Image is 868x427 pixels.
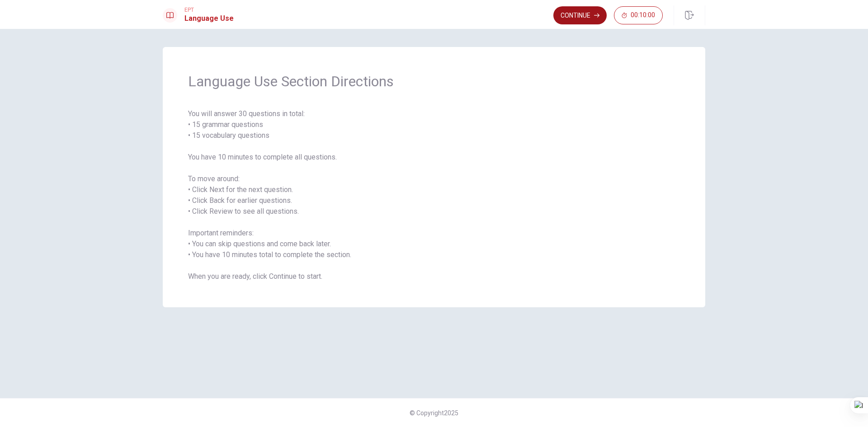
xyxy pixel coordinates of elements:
span: EPT [184,7,234,13]
span: You will answer 30 questions in total: • 15 grammar questions • 15 vocabulary questions You have ... [188,108,680,282]
span: © Copyright 2025 [410,409,458,417]
span: Language Use Section Directions [188,72,680,90]
span: 00:10:00 [631,12,655,19]
button: Continue [553,6,607,24]
h1: Language Use [184,13,234,24]
button: 00:10:00 [614,6,663,24]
